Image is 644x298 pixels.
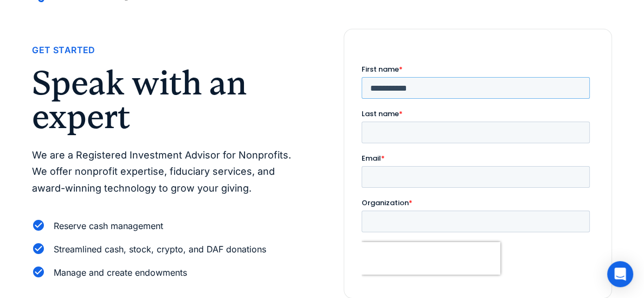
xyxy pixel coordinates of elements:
[607,261,633,287] div: Open Intercom Messenger
[54,265,187,280] div: Manage and create endowments
[54,219,163,233] div: Reserve cash management
[54,242,266,257] div: Streamlined cash, stock, crypto, and DAF donations
[32,43,95,58] div: Get Started
[362,64,594,281] iframe: Form 0
[32,66,300,134] h2: Speak with an expert
[32,147,300,197] p: We are a Registered Investment Advisor for Nonprofits. We offer nonprofit expertise, fiduciary se...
